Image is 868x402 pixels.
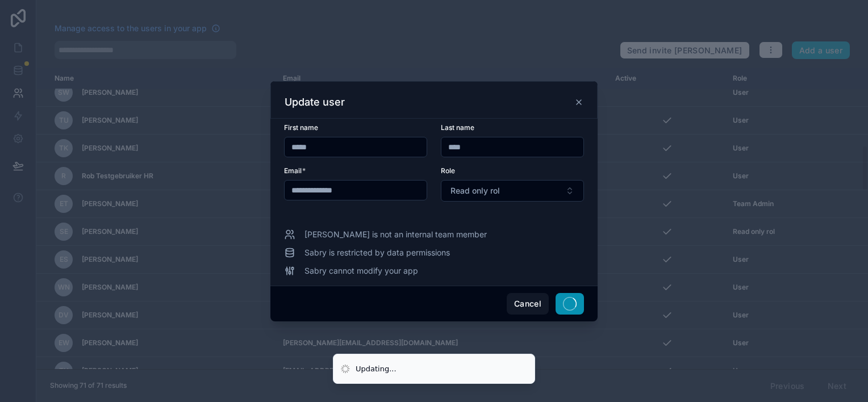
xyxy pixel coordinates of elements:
[441,166,455,175] span: Role
[284,123,318,132] span: First name
[356,363,397,375] div: Updating...
[304,265,418,277] span: Sabry cannot modify your app
[450,185,500,196] span: Read only rol
[441,180,584,202] button: Select Button
[285,95,345,109] h3: Update user
[304,247,450,258] span: Sabry is restricted by data permissions
[284,166,302,175] span: Email
[441,123,474,132] span: Last name
[507,293,549,315] button: Cancel
[304,229,487,240] span: [PERSON_NAME] is not an internal team member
